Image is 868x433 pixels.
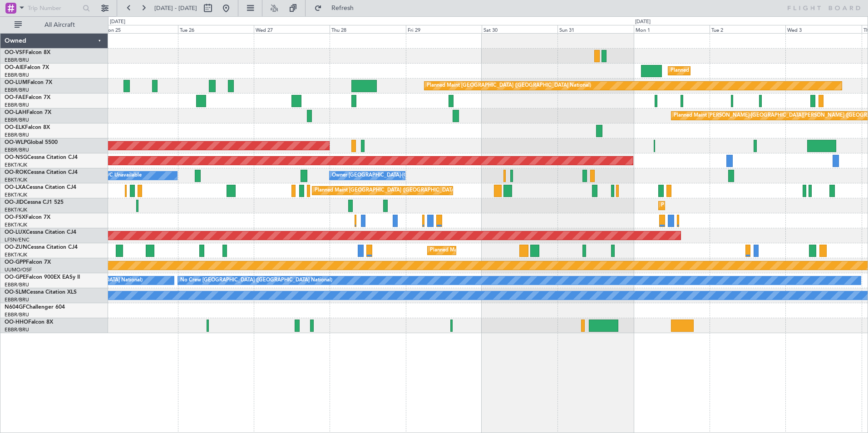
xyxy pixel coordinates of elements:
[5,140,58,145] a: OO-WLPGlobal 5500
[5,320,28,325] span: OO-HHO
[102,25,178,33] div: Mon 25
[5,215,50,220] a: OO-FSXFalcon 7X
[5,185,26,190] span: OO-LXA
[178,25,254,33] div: Tue 26
[5,192,27,198] a: EBKT/KJK
[5,117,29,123] a: EBBR/BRU
[5,230,76,235] a: OO-LUXCessna Citation CJ4
[28,1,80,15] input: Trip Number
[5,200,24,205] span: OO-JID
[5,95,50,100] a: OO-FAEFalcon 7X
[5,260,26,265] span: OO-GPP
[5,177,27,183] a: EBKT/KJK
[5,320,53,325] a: OO-HHOFalcon 8X
[5,147,29,153] a: EBBR/BRU
[5,290,77,295] a: OO-SLMCessna Citation XLS
[5,305,26,310] span: N604GF
[5,102,29,108] a: EBBR/BRU
[5,290,26,295] span: OO-SLM
[557,25,633,33] div: Sun 31
[5,236,30,243] a: LFSN/ENC
[427,79,591,93] div: Planned Maint [GEOGRAPHIC_DATA] ([GEOGRAPHIC_DATA] National)
[5,170,27,175] span: OO-ROK
[104,169,142,182] div: A/C Unavailable
[5,65,24,70] span: OO-AIE
[5,200,64,205] a: OO-JIDCessna CJ1 525
[330,25,405,33] div: Thu 28
[5,155,27,160] span: OO-NSG
[671,64,814,78] div: Planned Maint [GEOGRAPHIC_DATA] ([GEOGRAPHIC_DATA])
[5,110,26,115] span: OO-LAH
[5,305,65,310] a: N604GFChallenger 604
[5,155,78,160] a: OO-NSGCessna Citation CJ4
[5,185,76,190] a: OO-LXACessna Citation CJ4
[5,170,78,175] a: OO-ROKCessna Citation CJ4
[5,245,78,250] a: OO-ZUNCessna Citation CJ4
[5,245,27,250] span: OO-ZUN
[24,22,96,28] span: All Aircraft
[661,199,767,212] div: Planned Maint Kortrijk-[GEOGRAPHIC_DATA]
[154,4,197,12] span: [DATE] - [DATE]
[5,275,26,280] span: OO-GPE
[5,87,29,93] a: EBBR/BRU
[5,266,32,273] a: UUMO/OSF
[324,5,362,11] span: Refresh
[635,18,651,26] div: [DATE]
[5,140,27,145] span: OO-WLP
[5,326,29,333] a: EBBR/BRU
[5,215,25,220] span: OO-FSX
[5,311,29,318] a: EBBR/BRU
[5,251,27,258] a: EBKT/KJK
[5,207,27,213] a: EBKT/KJK
[10,18,99,32] button: All Aircraft
[5,50,25,55] span: OO-VSF
[5,95,25,100] span: OO-FAE
[310,1,365,15] button: Refresh
[5,125,25,130] span: OO-ELK
[5,132,29,138] a: EBBR/BRU
[5,275,80,280] a: OO-GPEFalcon 900EX EASy II
[315,184,479,197] div: Planned Maint [GEOGRAPHIC_DATA] ([GEOGRAPHIC_DATA] National)
[430,244,536,257] div: Planned Maint Kortrijk-[GEOGRAPHIC_DATA]
[5,125,50,130] a: OO-ELKFalcon 8X
[5,162,27,168] a: EBKT/KJK
[634,25,710,33] div: Mon 1
[5,296,29,303] a: EBBR/BRU
[5,72,29,79] a: EBBR/BRU
[785,25,861,33] div: Wed 3
[110,18,125,26] div: [DATE]
[406,25,482,33] div: Fri 29
[5,281,29,288] a: EBBR/BRU
[5,230,26,235] span: OO-LUX
[254,25,330,33] div: Wed 27
[5,65,49,70] a: OO-AIEFalcon 7X
[5,80,52,85] a: OO-LUMFalcon 7X
[5,50,50,55] a: OO-VSFFalcon 8X
[180,274,332,287] div: No Crew [GEOGRAPHIC_DATA] ([GEOGRAPHIC_DATA] National)
[5,110,51,115] a: OO-LAHFalcon 7X
[5,80,27,85] span: OO-LUM
[5,260,51,265] a: OO-GPPFalcon 7X
[482,25,557,33] div: Sat 30
[5,221,27,228] a: EBKT/KJK
[710,25,785,33] div: Tue 2
[5,57,29,64] a: EBBR/BRU
[332,169,454,182] div: Owner [GEOGRAPHIC_DATA]-[GEOGRAPHIC_DATA]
